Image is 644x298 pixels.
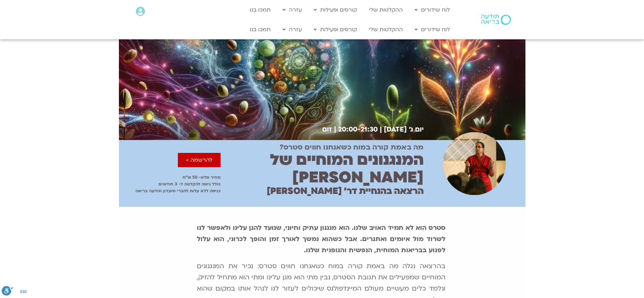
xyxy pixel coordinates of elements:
[279,23,305,36] a: עזרה
[267,186,424,196] h2: הרצאה בהנחיית דר׳ [PERSON_NAME]
[279,3,305,16] a: עזרה
[197,223,445,255] b: סטרס הוא לא תמיד האויב שלנו. הוא מנגנון עתיק וחיוני, שנועד להגן עלינו ולאפשר לנו לשרוד מול איומים...
[481,15,511,25] img: תודעה בריאה
[246,3,274,16] a: תמכו בנו
[317,125,424,133] h2: יום ג׳ [DATE] | 20:00-21:30 | זום
[366,23,406,36] a: ההקלטות שלי
[366,3,406,16] a: ההקלטות שלי
[246,23,274,36] a: תמכו בנו
[279,143,423,152] h2: מה באמת קורה במוח כשאנחנו חווים סטרס?
[186,157,212,163] span: להרשמה >
[178,153,221,167] a: להרשמה >
[411,23,453,36] a: לוח שידורים
[119,174,221,194] p: מחיר מלא- 50 ש״ח כולל גישה להקלטה ל- 3 חודשים כניסה ללא עלות לחברי מועדון תודעה בריאה
[221,151,424,186] h2: המנגנונים המוחיים של [PERSON_NAME]
[310,3,360,16] a: קורסים ופעילות
[310,23,360,36] a: קורסים ופעילות
[411,3,453,16] a: לוח שידורים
